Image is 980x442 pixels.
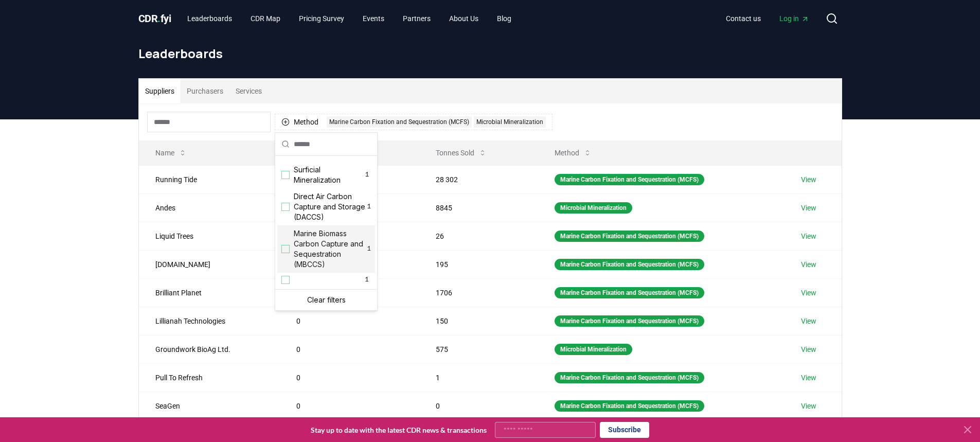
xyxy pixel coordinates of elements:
a: Partners [395,9,439,28]
span: 1 [363,171,371,179]
a: View [801,203,816,213]
td: 0 [419,392,538,420]
td: Liquid Trees [139,222,280,250]
a: Log in [771,9,817,28]
td: 195 [419,250,538,278]
button: Suppliers [139,79,181,103]
div: Marine Carbon Fixation and Sequestration (MCFS) [555,315,704,327]
div: Clear filters [277,292,375,308]
a: About Us [441,9,487,28]
td: [DOMAIN_NAME] [139,250,280,278]
a: View [801,231,816,241]
td: Brilliant Planet [139,278,280,307]
a: Pricing Survey [291,9,352,28]
span: Marine Biomass Carbon Capture and Sequestration (MBCCS) [294,228,367,270]
div: Microbial Mineralization [555,344,632,355]
td: Lillianah Technologies [139,307,280,335]
a: View [801,316,816,326]
span: 1 [367,203,371,211]
td: 28 302 [419,165,538,193]
td: 26 [419,222,538,250]
nav: Main [718,9,817,28]
span: Direct Air Carbon Capture and Storage (DACCS) [294,191,367,222]
button: Services [229,79,268,103]
td: 150 [419,307,538,335]
div: Marine Carbon Fixation and Sequestration (MCFS) [555,287,704,298]
div: Marine Carbon Fixation and Sequestration (MCFS) [555,231,704,242]
a: Events [354,9,393,28]
a: View [801,174,816,185]
div: Marine Carbon Fixation and Sequestration (MCFS) [555,259,704,270]
div: Marine Carbon Fixation and Sequestration (MCFS) [555,372,704,383]
td: 8845 [419,193,538,222]
td: 0 [280,335,420,363]
a: Leaderboards [179,9,240,28]
nav: Main [179,9,520,28]
span: . [157,12,161,25]
a: Contact us [718,9,769,28]
td: Running Tide [139,165,280,193]
td: Groundwork BioAg Ltd. [139,335,280,363]
button: Purchasers [181,79,229,103]
a: View [801,401,816,411]
td: 1706 [419,278,538,307]
span: 1 [363,276,371,284]
a: View [801,288,816,298]
td: SeaGen [139,392,280,420]
td: 575 [419,335,538,363]
div: Marine Carbon Fixation and Sequestration (MCFS) [555,400,704,412]
td: 0 [280,307,420,335]
a: View [801,373,816,383]
span: CDR fyi [138,12,171,25]
a: View [801,344,816,355]
a: Blog [489,9,520,28]
button: MethodMarine Carbon Fixation and Sequestration (MCFS)Microbial Mineralization [275,114,553,130]
td: 1 [419,363,538,392]
button: Method [546,143,600,163]
div: Microbial Mineralization [555,202,632,214]
span: Log in [779,13,809,24]
span: Surficial Mineralization [294,165,363,185]
a: CDR Map [242,9,289,28]
div: Microbial Mineralization [474,116,546,128]
button: Tonnes Sold [427,143,495,163]
button: Name [147,143,195,163]
h1: Leaderboards [138,45,842,62]
div: Marine Carbon Fixation and Sequestration (MCFS) [555,174,704,185]
td: Pull To Refresh [139,363,280,392]
div: Marine Carbon Fixation and Sequestration (MCFS) [327,116,472,128]
span: 1 [367,245,371,253]
td: 0 [280,363,420,392]
td: 0 [280,392,420,420]
a: View [801,259,816,270]
td: Andes [139,193,280,222]
a: CDR.fyi [138,11,171,26]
